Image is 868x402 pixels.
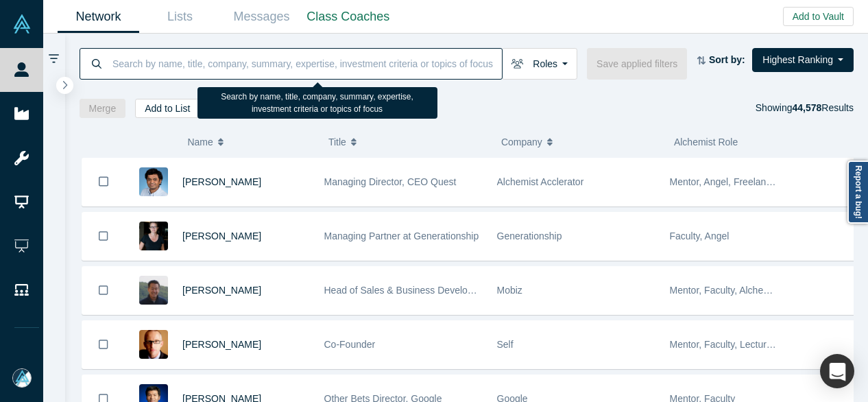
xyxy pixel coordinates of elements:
button: Merge [80,99,126,118]
button: Save applied filters [587,48,687,80]
input: Search by name, title, company, summary, expertise, investment criteria or topics of focus [111,47,502,80]
span: Title [328,128,346,156]
a: Class Coaches [302,1,394,33]
img: Alchemist Vault Logo [12,14,32,34]
span: Mentor, Faculty, Alchemist 25 [670,285,795,296]
a: [PERSON_NAME] [182,230,261,241]
button: Company [501,128,660,156]
a: Network [58,1,139,33]
button: Highest Ranking [752,48,854,72]
a: [PERSON_NAME] [182,285,261,296]
button: Bookmark [82,267,125,314]
a: Messages [221,1,302,33]
a: [PERSON_NAME] [182,339,261,350]
span: Managing Partner at Generationship [324,230,479,241]
strong: 44,578 [792,102,821,113]
img: Gnani Palanikumar's Profile Image [139,167,168,196]
button: Add to List [135,99,200,118]
button: Title [328,128,487,156]
button: Bookmark [82,321,125,368]
span: Self [497,339,514,350]
span: Results [792,102,854,113]
button: Bookmark [82,158,125,206]
button: Add to Vault [783,7,854,26]
span: Generationship [497,230,562,241]
span: Alchemist Role [674,137,738,147]
span: Managing Director, CEO Quest [324,176,457,187]
span: Company [501,128,542,156]
button: Bookmark [82,213,125,260]
span: Faculty, Angel [670,230,730,241]
span: Co-Founder [324,339,376,350]
img: Michael Chang's Profile Image [139,276,168,305]
img: Rachel Chalmers's Profile Image [139,222,168,250]
span: Mobiz [497,285,522,296]
div: Showing [756,99,854,118]
button: Roles [502,48,577,80]
img: Mia Scott's Account [12,368,32,388]
span: Head of Sales & Business Development (interim) [324,285,532,296]
a: Lists [139,1,221,33]
button: Name [187,128,314,156]
span: Alchemist Acclerator [497,176,584,187]
img: Robert Winder's Profile Image [139,330,168,359]
span: Name [187,128,213,156]
a: [PERSON_NAME] [182,176,261,187]
a: Report a bug! [847,161,868,224]
strong: Sort by: [709,54,745,65]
